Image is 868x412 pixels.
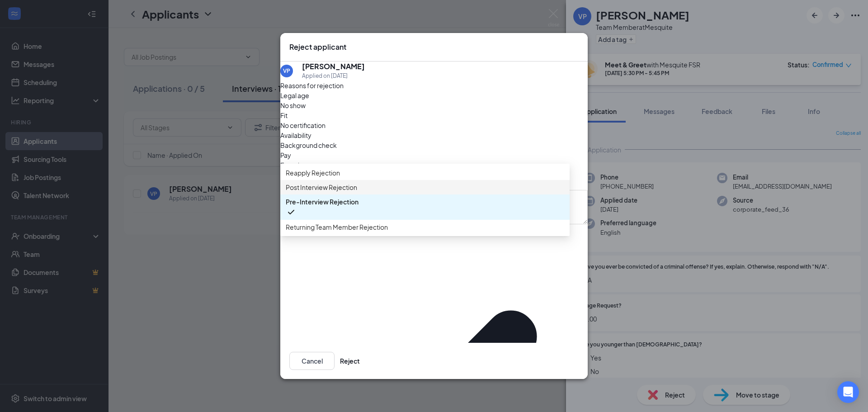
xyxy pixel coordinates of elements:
[286,197,359,207] span: Pre-Interview Rejection
[302,62,365,71] h5: [PERSON_NAME]
[286,222,388,232] span: Returning Team Member Rejection
[286,168,340,178] span: Reapply Rejection
[280,90,309,100] span: Legal age
[283,67,290,75] div: VP
[286,182,357,192] span: Post Interview Rejection
[289,352,335,370] button: Cancel
[280,160,315,170] span: Experience
[289,42,346,52] h3: Reject applicant
[837,381,859,403] div: Open Intercom Messenger
[280,100,306,110] span: No show
[280,110,288,120] span: Fit
[340,352,360,370] button: Reject
[280,150,291,160] span: Pay
[280,140,337,150] span: Background check
[280,120,325,130] span: No certification
[286,207,297,218] svg: Checkmark
[302,71,365,81] div: Applied on [DATE]
[280,81,344,90] span: Reasons for rejection
[280,130,311,140] span: Availability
